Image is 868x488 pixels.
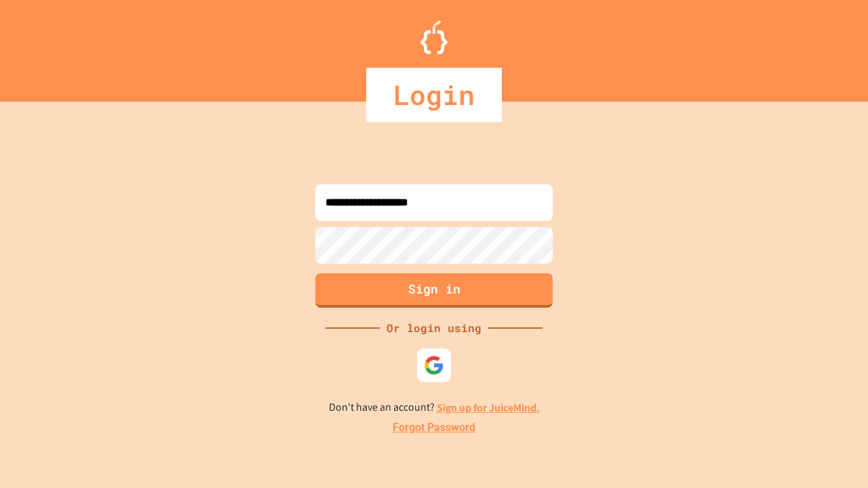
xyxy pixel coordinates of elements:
a: Sign up for JuiceMind. [437,401,540,415]
div: Login [366,68,502,122]
img: google-icon.svg [424,355,444,375]
img: Logo.svg [420,20,448,54]
div: Or login using [380,320,488,336]
p: Don't have an account? [329,399,540,416]
button: Sign in [315,273,553,308]
a: Forgot Password [393,420,475,436]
